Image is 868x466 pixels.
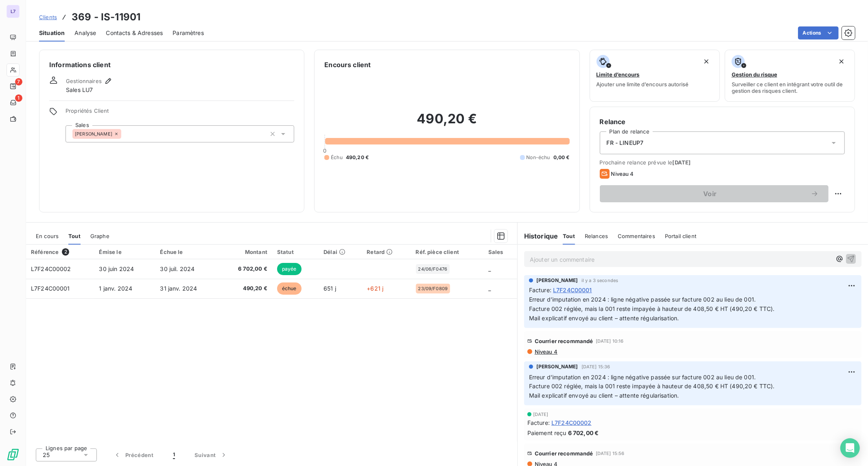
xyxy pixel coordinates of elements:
[568,429,599,437] span: 6 702,00 €
[529,315,679,322] span: Mail explicatif envoyé au client – attente régularisation.
[665,233,696,239] span: Portail client
[563,233,575,239] span: Tout
[840,438,860,458] div: Open Intercom Messenger
[62,248,69,256] span: 2
[43,451,50,459] span: 25
[323,147,326,154] span: 0
[488,249,512,255] div: Sales
[529,305,775,312] span: Facture 002 réglée, mais la 001 reste impayée à hauteur de 408,50 € HT (490,20 € TTC).
[160,265,195,272] span: 30 juil. 2024
[7,5,20,18] div: L7
[324,111,569,135] h2: 490,20 €
[160,249,214,255] div: Échue le
[618,233,655,239] span: Commentaires
[582,364,610,369] span: [DATE] 15:36
[36,233,59,239] span: En cours
[99,265,134,272] span: 30 juin 2024
[585,233,608,239] span: Relances
[324,249,357,255] div: Délai
[367,285,383,292] span: +621 j
[324,285,336,292] span: 651 j
[103,446,163,464] button: Précédent
[66,78,102,84] span: Gestionnaires
[600,159,845,166] span: Prochaine relance prévue le
[582,278,619,283] span: il y a 3 secondes
[7,448,20,461] img: Logo LeanPay
[535,450,593,457] span: Courrier recommandé
[39,14,57,20] span: Clients
[185,446,238,464] button: Suivant
[277,263,302,275] span: payée
[68,233,81,239] span: Tout
[277,282,302,295] span: échue
[725,50,855,102] button: Gestion du risqueSurveiller ce client en intégrant votre outil de gestion des risques client.
[15,94,22,102] span: 1
[534,348,558,355] span: Niveau 4
[173,29,204,37] span: Paramètres
[607,139,644,147] span: FR - LINEUP7
[418,286,448,291] span: 23/09/F0809
[610,190,811,197] span: Voir
[416,249,479,255] div: Réf. pièce client
[533,412,549,417] span: [DATE]
[49,60,294,70] h6: Informations client
[529,296,756,303] span: Erreur d’imputation en 2024 : ligne négative passée sur facture 002 au lieu de 001.
[106,29,163,37] span: Contacts & Adresses
[99,285,133,292] span: 1 janv. 2024
[224,284,267,293] span: 490,20 €
[597,81,689,88] span: Ajouter une limite d’encours autorisé
[732,71,777,78] span: Gestion du risque
[277,249,314,255] div: Statut
[160,285,197,292] span: 31 janv. 2024
[90,233,109,239] span: Graphe
[224,265,267,273] span: 6 702,00 €
[536,277,578,284] span: [PERSON_NAME]
[535,338,593,344] span: Courrier recommandé
[331,154,343,161] span: Échu
[66,86,93,94] span: Sales LU7
[596,451,625,456] span: [DATE] 15:56
[224,249,267,255] div: Montant
[518,231,558,241] h6: Historique
[529,383,775,389] span: Facture 002 réglée, mais la 001 reste impayée à hauteur de 408,50 € HT (490,20 € TTC).
[732,81,848,94] span: Surveiller ce client en intégrant votre outil de gestion des risques client.
[551,418,592,427] span: L7F24C00002
[31,265,71,272] span: L7F24C00002
[324,60,371,70] h6: Encours client
[74,29,96,37] span: Analyse
[75,131,112,136] span: [PERSON_NAME]
[39,13,57,21] a: Clients
[99,249,151,255] div: Émise le
[488,265,491,272] span: _
[66,107,294,119] span: Propriétés Client
[121,130,128,138] input: Ajouter une valeur
[15,78,22,85] span: 7
[527,418,550,427] span: Facture :
[529,392,679,399] span: Mail explicatif envoyé au client – attente régularisation.
[600,117,845,127] h6: Relance
[367,249,406,255] div: Retard
[597,71,640,78] span: Limite d’encours
[596,339,624,343] span: [DATE] 10:16
[527,429,566,437] span: Paiement reçu
[536,363,578,370] span: [PERSON_NAME]
[72,10,140,24] h3: 369 - IS-11901
[553,154,570,161] span: 0,00 €
[418,267,448,271] span: 24/06/F0476
[39,29,65,37] span: Situation
[611,171,634,177] span: Niveau 4
[529,374,756,381] span: Erreur d’imputation en 2024 : ligne négative passée sur facture 002 au lieu de 001.
[527,154,550,161] span: Non-échu
[673,159,691,166] span: [DATE]
[798,26,839,39] button: Actions
[553,286,592,294] span: L7F24C00001
[31,285,70,292] span: L7F24C00001
[346,154,369,161] span: 490,20 €
[590,50,720,102] button: Limite d’encoursAjouter une limite d’encours autorisé
[488,285,491,292] span: _
[600,185,829,202] button: Voir
[31,248,90,256] div: Référence
[163,446,185,464] button: 1
[529,286,551,294] span: Facture :
[173,451,175,459] span: 1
